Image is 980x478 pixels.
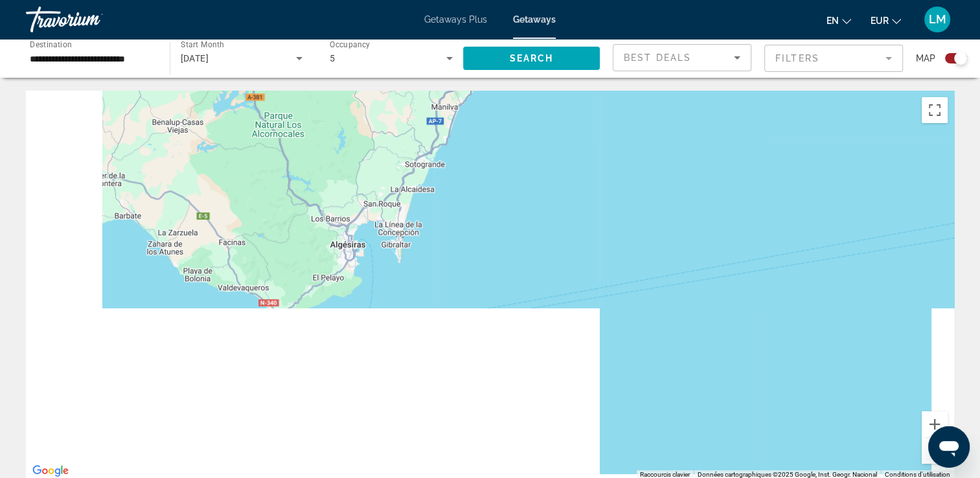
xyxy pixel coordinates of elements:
[509,53,553,63] span: Search
[181,40,224,49] span: Start Month
[513,14,556,25] a: Getaways
[181,53,209,63] span: [DATE]
[624,50,740,65] mat-select: Sort by
[764,44,903,73] button: Filter
[922,97,948,123] button: Passer en plein écran
[330,53,335,63] span: 5
[916,49,935,67] span: Map
[30,40,72,49] span: Destination
[929,13,946,26] span: LM
[26,3,155,36] a: Travorium
[826,11,851,30] button: Change language
[928,426,970,468] iframe: Bouton de lancement de la fenêtre de messagerie
[463,47,600,70] button: Search
[922,438,948,464] button: Zoom arrière
[826,16,839,26] span: en
[871,16,889,26] span: EUR
[871,11,901,30] button: Change currency
[330,40,370,49] span: Occupancy
[424,14,487,25] a: Getaways Plus
[920,6,954,33] button: User Menu
[698,471,877,478] span: Données cartographiques ©2025 Google, Inst. Geogr. Nacional
[922,411,948,437] button: Zoom avant
[624,52,691,63] span: Best Deals
[885,471,950,478] a: Conditions d'utilisation (s'ouvre dans un nouvel onglet)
